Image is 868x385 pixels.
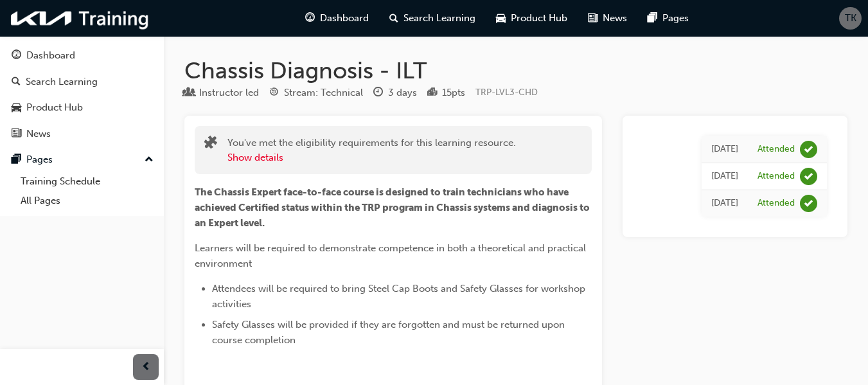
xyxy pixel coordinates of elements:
span: TK [845,11,856,26]
span: clock-icon [373,87,383,99]
span: car-icon [496,10,506,26]
span: Search Learning [403,11,475,26]
span: News [603,11,627,26]
div: Instructor led [199,85,259,100]
div: Points [427,85,465,101]
span: news-icon [12,129,21,140]
div: Product Hub [26,100,83,115]
span: news-icon [588,10,598,26]
span: podium-icon [427,87,437,99]
span: Attendees will be required to bring Steel Cap Boots and Safety Glasses for workshop activities [212,283,588,310]
div: Attended [757,170,795,183]
span: pages-icon [12,154,21,166]
span: learningResourceType_INSTRUCTOR_LED-icon [184,87,194,99]
div: 15 pts [442,85,465,100]
div: Pages [26,152,53,167]
div: Search Learning [26,75,98,89]
a: news-iconNews [578,5,637,31]
span: target-icon [269,87,279,99]
span: The Chassis Expert face-to-face course is designed to train technicians who have achieved Certifi... [195,186,592,229]
span: Pages [662,11,689,26]
a: guage-iconDashboard [295,5,379,31]
div: News [26,127,51,141]
img: kia-training [6,5,154,31]
a: pages-iconPages [637,5,699,31]
button: TK [839,7,862,30]
span: pages-icon [648,10,657,26]
div: Duration [373,85,417,101]
div: Type [184,85,259,101]
a: search-iconSearch Learning [379,5,486,31]
span: learningRecordVerb_ATTEND-icon [800,141,817,158]
span: car-icon [12,102,21,114]
span: learningRecordVerb_ATTEND-icon [800,168,817,185]
div: Stream [269,85,363,101]
span: guage-icon [305,10,315,26]
button: DashboardSearch LearningProduct HubNews [5,41,159,148]
div: 3 days [388,85,417,100]
h1: Chassis Diagnosis - ILT [184,57,847,85]
a: Training Schedule [15,172,159,192]
span: up-icon [145,152,154,168]
span: search-icon [389,10,398,26]
button: Pages [5,148,159,172]
div: Fri Jan 15 2021 11:00:00 GMT+1000 (Australian Eastern Standard Time) [711,142,738,157]
span: guage-icon [12,50,21,62]
span: Safety Glasses will be provided if they are forgotten and must be returned upon course completion [212,319,567,346]
span: puzzle-icon [204,137,217,152]
span: Learning resource code [475,87,538,98]
a: car-iconProduct Hub [486,5,578,31]
span: prev-icon [141,359,151,375]
a: All Pages [15,191,159,211]
div: You've met the eligibility requirements for this learning resource. [227,136,516,165]
span: search-icon [12,76,21,88]
a: News [5,122,159,146]
div: Fri Jan 15 2021 10:00:00 GMT+1000 (Australian Eastern Standard Time) [711,169,738,184]
div: Attended [757,197,795,210]
span: Product Hub [511,11,567,26]
div: Attended [757,143,795,156]
span: Dashboard [320,11,369,26]
a: Dashboard [5,44,159,67]
span: Learners will be required to demonstrate competence in both a theoretical and practical environment [195,242,589,269]
span: learningRecordVerb_ATTEND-icon [800,195,817,212]
div: Stream: Technical [284,85,363,100]
div: Dashboard [26,48,75,63]
a: Search Learning [5,70,159,94]
div: Thu Dec 31 2020 00:00:00 GMT+1000 (Australian Eastern Standard Time) [711,196,738,211]
button: Show details [227,150,283,165]
a: Product Hub [5,96,159,120]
